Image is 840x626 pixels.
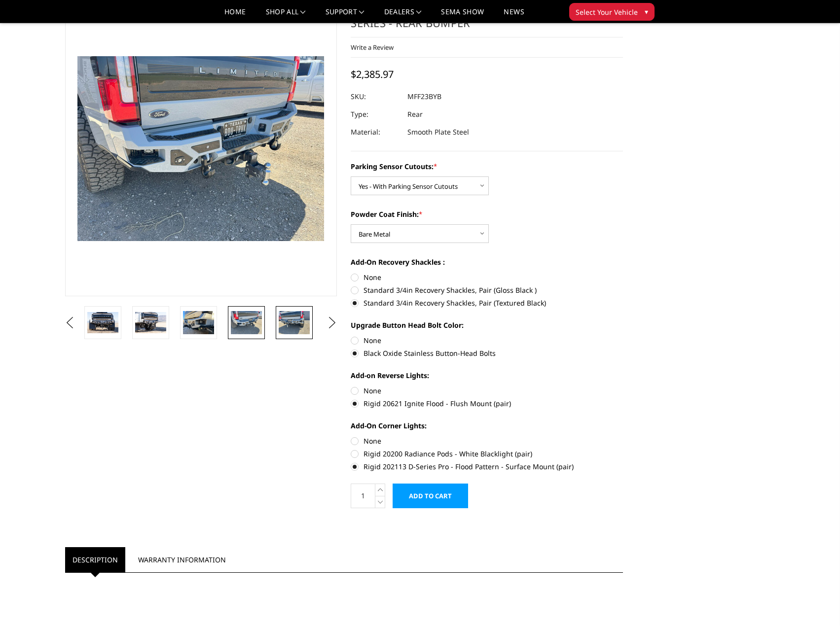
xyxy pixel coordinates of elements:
dt: Material: [351,123,400,141]
label: None [351,272,623,282]
label: Add-on Reverse Lights: [351,370,623,381]
span: ▾ [645,6,648,17]
label: Rigid 20200 Radiance Pods - White Blacklight (pair) [351,449,623,459]
img: 2023-2025 Ford F250-350-450 - Freedom Series - Rear Bumper [135,312,166,333]
a: Support [326,8,365,23]
a: 2023-2025 Ford F250-350-450 - Freedom Series - Rear Bumper [65,0,337,296]
a: Dealers [384,8,422,23]
label: Rigid 20621 Ignite Flood - Flush Mount (pair) [351,398,623,409]
button: Next [325,315,339,330]
dd: Smooth Plate Steel [407,123,469,141]
a: shop all [266,8,306,23]
dd: Rear [407,105,423,123]
a: News [504,8,524,23]
label: Rigid 202113 D-Series Pro - Flood Pattern - Surface Mount (pair) [351,461,623,472]
span: $2,385.97 [351,68,394,81]
label: Standard 3/4in Recovery Shackles, Pair (Gloss Black ) [351,285,623,295]
label: Add-On Recovery Shackles : [351,257,623,267]
label: None [351,385,623,396]
span: Select Your Vehicle [576,7,638,17]
img: 2023-2025 Ford F250-350-450 - Freedom Series - Rear Bumper [183,311,214,334]
img: 2023-2025 Ford F250-350-450 - Freedom Series - Rear Bumper [231,311,262,334]
label: Powder Coat Finish: [351,209,623,219]
a: SEMA Show [441,8,484,23]
button: Select Your Vehicle [569,3,655,21]
label: None [351,436,623,446]
a: Home [224,8,246,23]
button: Previous [63,315,77,330]
img: 2023-2025 Ford F250-350-450 - Freedom Series - Rear Bumper [279,311,310,334]
label: Parking Sensor Cutouts: [351,161,623,172]
dd: MFF23BYB [407,88,441,105]
input: Add to Cart [393,484,468,508]
a: Warranty Information [131,547,233,572]
label: Standard 3/4in Recovery Shackles, Pair (Textured Black) [351,298,623,308]
label: None [351,335,623,346]
dt: SKU: [351,88,400,105]
a: Write a Review [351,43,394,52]
img: 2023-2025 Ford F250-350-450 - Freedom Series - Rear Bumper [87,312,118,333]
dt: Type: [351,105,400,123]
a: Description [65,547,125,572]
label: Add-On Corner Lights: [351,420,623,431]
label: Black Oxide Stainless Button-Head Bolts [351,348,623,358]
label: Upgrade Button Head Bolt Color: [351,320,623,330]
